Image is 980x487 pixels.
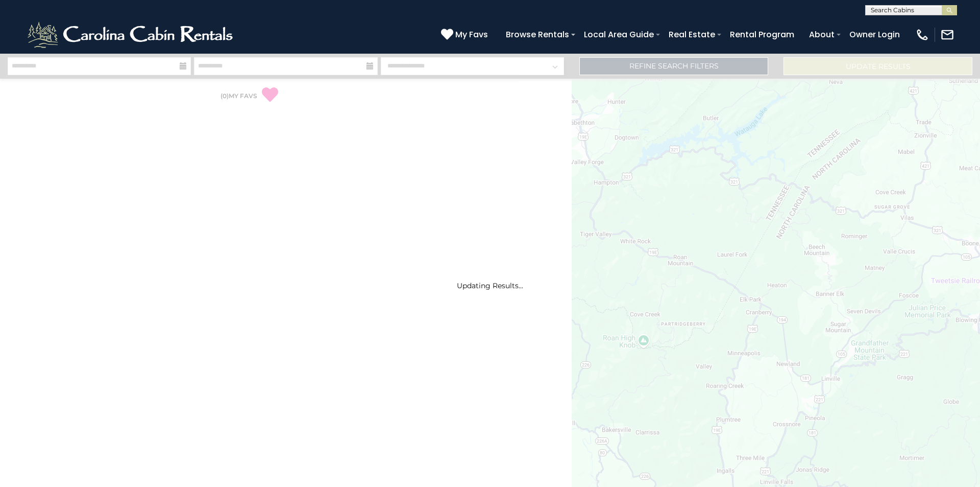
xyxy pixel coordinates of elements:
a: Rental Program [725,26,799,43]
a: Local Area Guide [579,26,659,43]
img: phone-regular-white.png [915,28,929,42]
img: mail-regular-white.png [940,28,954,42]
img: White-1-2.png [26,19,237,50]
a: My Favs [441,28,491,41]
a: Browse Rentals [501,26,574,43]
a: Owner Login [844,26,905,43]
a: About [804,26,840,43]
span: My Favs [455,28,488,41]
a: Real Estate [664,26,720,43]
